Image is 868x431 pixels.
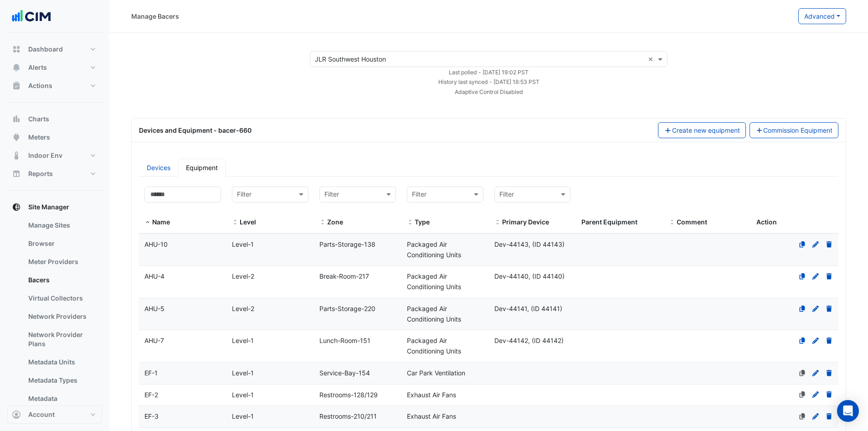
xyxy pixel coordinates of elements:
[21,216,102,234] a: Manage Sites
[12,133,21,142] app-icon: Meters
[812,412,820,420] a: Edit
[12,169,21,178] app-icon: Reports
[319,391,378,399] span: Restrooms-128/129
[28,114,49,124] span: Charts
[21,289,102,307] a: Virtual Collectors
[407,240,461,259] span: Packaged Air Conditioning Units
[7,405,102,424] button: Account
[812,391,820,399] a: Edit
[677,218,707,226] span: Comment
[139,159,178,177] a: Devices
[494,272,565,280] span: Dev-44140, (ID 44140)
[144,337,164,344] span: AHU-7
[502,218,549,226] span: Primary Device
[812,305,820,312] a: Edit
[232,272,254,280] span: Level-2
[131,11,179,21] div: Manage Bacers
[798,8,846,24] button: Advanced
[319,240,375,248] span: Parts-Storage-138
[28,63,47,72] span: Alerts
[407,337,461,355] span: Packaged Air Conditioning Units
[7,146,102,165] button: Indoor Env
[319,272,369,280] span: Break-Room-217
[7,58,102,77] button: Alerts
[232,391,254,399] span: Level-1
[11,7,52,26] img: Company Logo
[407,412,456,420] span: Exhaust Air Fans
[319,412,377,420] span: Restrooms-210/211
[12,45,21,54] app-icon: Dashboard
[7,128,102,146] button: Meters
[28,410,55,419] span: Account
[837,400,859,422] div: Open Intercom Messenger
[28,81,52,90] span: Actions
[144,272,164,280] span: AHU-4
[28,151,62,160] span: Indoor Env
[581,218,637,226] span: Parent Equipment
[407,369,465,377] span: Car Park Ventilation
[812,272,820,280] a: Edit
[144,391,158,399] span: EF-2
[438,78,539,85] small: Fri 12-Sep-2025 05:53 CDT
[21,326,102,353] a: Network Provider Plans
[750,122,839,138] button: Commission Equipment
[825,337,833,344] a: Delete
[21,253,102,271] a: Meter Providers
[494,337,564,344] span: Dev-44142, (ID 44142)
[825,412,833,420] a: Delete
[7,198,102,216] button: Site Manager
[319,305,375,312] span: Parts-Storage-220
[407,272,461,291] span: Packaged Air Conditioning Units
[144,369,158,377] span: EF-1
[812,240,820,248] a: Edit
[455,88,523,95] small: Adaptive Control Disabled
[798,305,806,312] a: Clone Equipment
[798,412,806,420] a: No primary device defined
[415,218,430,226] span: Type
[648,54,656,64] span: Clear
[798,369,806,377] a: No primary device defined
[669,219,675,226] span: Comment
[232,219,238,226] span: Level
[12,63,21,72] app-icon: Alerts
[152,218,170,226] span: Name
[798,240,806,248] a: Clone Equipment
[144,219,151,226] span: Name
[28,203,69,212] span: Site Manager
[232,240,254,248] span: Level-1
[7,40,102,58] button: Dashboard
[812,369,820,377] a: Edit
[825,240,833,248] a: Delete
[12,81,21,90] app-icon: Actions
[12,203,21,212] app-icon: Site Manager
[494,240,565,248] span: Dev-44143, (ID 44143)
[327,218,343,226] span: Zone
[232,412,254,420] span: Level-1
[825,305,833,312] a: Delete
[494,219,501,226] span: Primary Device
[658,122,746,138] button: Create new equipment
[319,369,370,377] span: Service-Bay-154
[7,165,102,183] button: Reports
[812,337,820,344] a: Edit
[407,219,413,226] span: Type
[407,305,461,323] span: Packaged Air Conditioning Units
[449,69,529,76] small: Fri 12-Sep-2025 06:02 CDT
[144,412,159,420] span: EF-3
[21,234,102,253] a: Browser
[407,391,456,399] span: Exhaust Air Fans
[756,218,777,226] span: Action
[144,240,168,248] span: AHU-10
[21,371,102,389] a: Metadata Types
[825,369,833,377] a: Delete
[232,369,254,377] span: Level-1
[798,272,806,280] a: Clone Equipment
[825,272,833,280] a: Delete
[178,159,226,177] a: Equipment
[232,305,254,312] span: Level-2
[7,110,102,128] button: Charts
[134,125,652,135] div: Devices and Equipment - bacer-660
[319,219,326,226] span: Zone
[144,305,164,312] span: AHU-5
[798,337,806,344] a: Clone Equipment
